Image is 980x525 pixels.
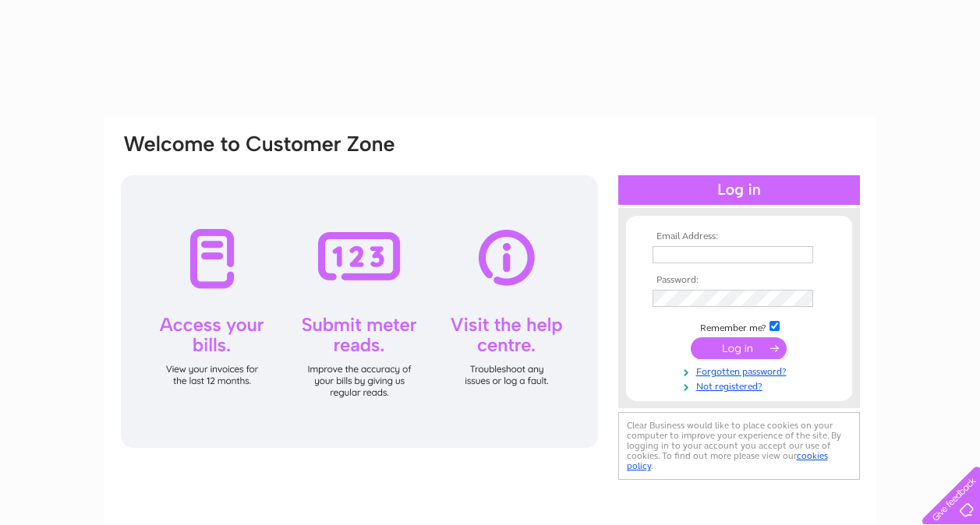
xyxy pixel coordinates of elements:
[618,412,860,480] div: Clear Business would like to place cookies on your computer to improve your experience of the sit...
[627,450,828,471] a: cookies policy
[649,319,830,334] td: Remember me?
[649,275,830,286] th: Password:
[649,231,830,242] th: Email Address:
[653,363,830,378] a: Forgotten password?
[691,337,787,359] input: Submit
[653,378,830,393] a: Not registered?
